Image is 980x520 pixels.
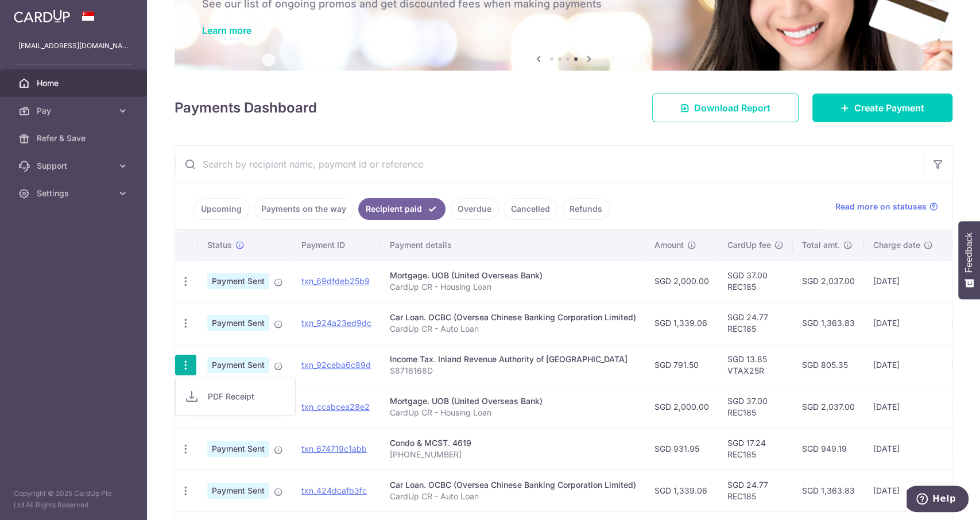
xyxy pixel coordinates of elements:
[645,344,718,386] td: SGD 791.50
[958,221,980,299] button: Feedback - Show survey
[694,101,770,115] span: Download Report
[864,469,942,511] td: [DATE]
[718,469,793,511] td: SGD 24.77 REC185
[175,98,317,118] h4: Payments Dashboard
[793,344,864,386] td: SGD 805.35
[718,260,793,302] td: SGD 37.00 REC185
[835,201,927,212] span: Read more on statuses
[718,428,793,469] td: SGD 17.24 REC185
[381,230,645,260] th: Payment details
[727,239,771,251] span: CardUp fee
[718,386,793,428] td: SGD 37.00 REC185
[390,323,636,335] p: CardUp CR - Auto Loan
[864,428,942,469] td: [DATE]
[835,201,938,212] a: Read more on statuses
[301,360,371,370] a: txn_92ceba6c89d
[654,239,684,251] span: Amount
[18,40,129,52] p: [EMAIL_ADDRESS][DOMAIN_NAME]
[207,483,269,499] span: Payment Sent
[207,441,269,457] span: Payment Sent
[645,260,718,302] td: SGD 2,000.00
[907,486,969,514] iframe: Opens a widget where you can find more information
[207,357,269,373] span: Payment Sent
[873,239,920,251] span: Charge date
[207,315,269,331] span: Payment Sent
[718,344,793,386] td: SGD 13.85 VTAX25R
[301,276,370,286] a: txn_69dfdeb25b9
[864,386,942,428] td: [DATE]
[37,105,113,117] span: Pay
[390,449,636,460] p: [PHONE_NUMBER]
[450,198,499,220] a: Overdue
[358,198,446,220] a: Recipient paid
[301,402,370,412] a: txn_ccabcea28e2
[802,239,840,251] span: Total amt.
[390,312,636,323] div: Car Loan. OCBC (Oversea Chinese Banking Corporation Limited)
[390,354,636,365] div: Income Tax. Inland Revenue Authority of [GEOGRAPHIC_DATA]
[390,491,636,502] p: CardUp CR - Auto Loan
[207,273,269,289] span: Payment Sent
[301,318,371,328] a: txn_924a23ed9dc
[37,77,113,89] span: Home
[390,395,636,407] div: Mortgage. UOB (United Overseas Bank)
[718,302,793,344] td: SGD 24.77 REC185
[207,239,232,251] span: Status
[793,386,864,428] td: SGD 2,037.00
[292,230,381,260] th: Payment ID
[390,365,636,377] p: S8716168D
[652,94,799,122] a: Download Report
[793,469,864,511] td: SGD 1,363.83
[562,198,610,220] a: Refunds
[175,146,924,183] input: Search by recipient name, payment id or reference
[390,407,636,418] p: CardUp CR - Housing Loan
[812,94,952,122] a: Create Payment
[864,260,942,302] td: [DATE]
[14,9,70,23] img: CardUp
[301,486,367,495] a: txn_424dcafb3fc
[301,444,367,453] a: txn_674719c1abb
[854,101,924,115] span: Create Payment
[793,302,864,344] td: SGD 1,363.83
[964,232,974,273] span: Feedback
[193,198,249,220] a: Upcoming
[793,428,864,469] td: SGD 949.19
[254,198,354,220] a: Payments on the way
[503,198,557,220] a: Cancelled
[202,25,251,36] a: Learn more
[864,302,942,344] td: [DATE]
[645,428,718,469] td: SGD 931.95
[645,302,718,344] td: SGD 1,339.06
[390,437,636,449] div: Condo & MCST. 4619
[390,281,636,293] p: CardUp CR - Housing Loan
[37,160,113,172] span: Support
[864,344,942,386] td: [DATE]
[390,479,636,491] div: Car Loan. OCBC (Oversea Chinese Banking Corporation Limited)
[37,133,113,144] span: Refer & Save
[390,270,636,281] div: Mortgage. UOB (United Overseas Bank)
[793,260,864,302] td: SGD 2,037.00
[37,188,113,199] span: Settings
[645,386,718,428] td: SGD 2,000.00
[645,469,718,511] td: SGD 1,339.06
